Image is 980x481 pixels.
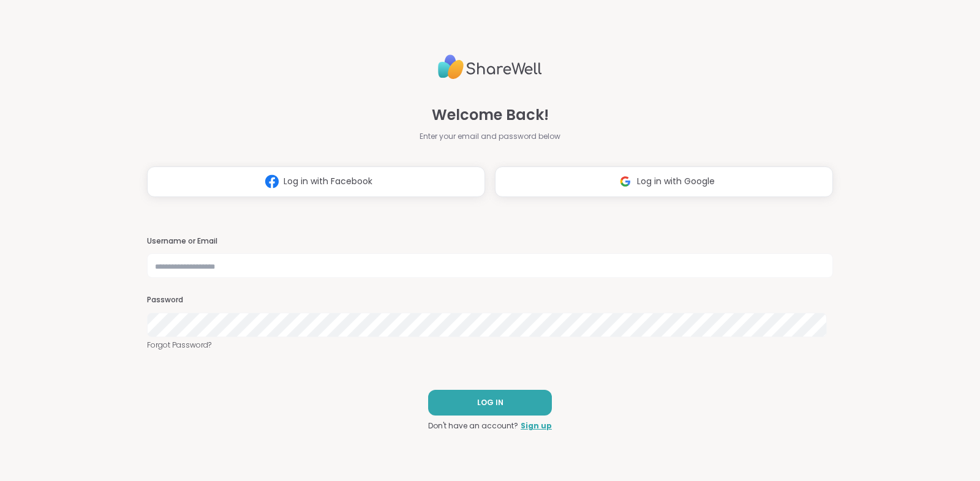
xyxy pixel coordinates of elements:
button: Log in with Google [495,166,833,197]
button: Log in with Facebook [147,166,485,197]
span: LOG IN [477,397,503,408]
span: Enter your email and password below [420,131,560,142]
span: Log in with Google [637,175,715,188]
img: ShareWell Logomark [260,170,284,193]
img: ShareWell Logo [438,50,542,84]
img: ShareWell Logomark [614,170,637,193]
a: Forgot Password? [147,340,833,351]
a: Sign up [521,420,552,431]
h3: Username or Email [147,236,833,247]
h3: Password [147,295,833,305]
span: Welcome Back! [432,104,549,126]
span: Log in with Facebook [284,175,372,188]
span: Don't have an account? [428,420,518,431]
button: LOG IN [428,390,552,416]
